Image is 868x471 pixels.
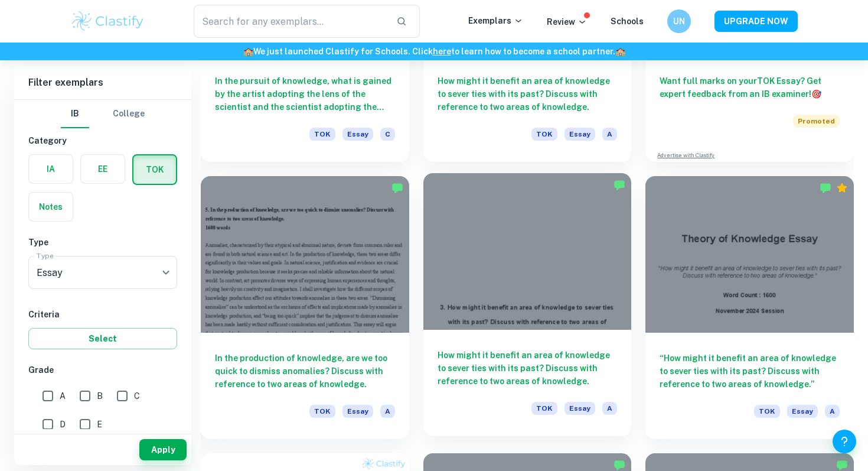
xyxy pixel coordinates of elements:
div: Essay [28,256,177,289]
p: Exemplars [468,14,523,27]
img: Marked [836,459,848,471]
button: College [113,100,145,128]
div: Premium [836,182,848,194]
button: UN [667,9,691,33]
a: Schools [611,17,644,26]
button: Notes [29,193,73,221]
h6: How might it benefit an area of knowledge to sever ties with its past? Discuss with reference to ... [438,74,618,113]
img: Marked [820,182,831,194]
button: EE [81,155,125,183]
span: D [60,418,66,431]
span: 🏫 [243,47,253,56]
label: Type [37,251,54,261]
span: Essay [342,405,373,418]
span: A [602,402,617,415]
span: Essay [342,128,373,141]
h6: Want full marks on your TOK Essay ? Get expert feedback from an IB examiner! [660,74,840,100]
span: Essay [787,405,818,418]
h6: Criteria [28,308,177,321]
a: here [433,47,451,56]
p: Review [547,15,587,28]
h6: Category [28,134,177,147]
button: IA [29,155,73,183]
span: 🎯 [811,89,821,99]
div: Filter type choice [61,100,145,128]
a: How might it benefit an area of knowledge to sever ties with its past? Discuss with reference to ... [423,176,632,438]
button: Select [28,328,177,349]
span: A [825,405,840,418]
span: Promoted [793,115,840,128]
img: Clastify logo [70,9,145,33]
span: A [602,128,617,141]
button: Apply [139,439,187,460]
h6: UN [673,15,686,28]
button: IB [61,100,89,128]
span: TOK [531,402,557,415]
span: E [97,418,102,431]
span: A [60,389,66,402]
button: TOK [133,155,176,184]
img: Marked [614,179,625,191]
span: C [134,389,140,402]
h6: Type [28,236,177,249]
span: C [380,128,395,141]
h6: “How might it benefit an area of knowledge to sever ties with its past? Discuss with reference to... [660,352,840,391]
h6: How might it benefit an area of knowledge to sever ties with its past? Discuss with reference to ... [438,349,618,388]
span: 🏫 [615,47,625,56]
a: “How might it benefit an area of knowledge to sever ties with its past? Discuss with reference to... [645,176,854,438]
span: TOK [309,405,335,418]
a: Advertise with Clastify [657,151,714,160]
img: Marked [614,459,625,471]
h6: In the production of knowledge, are we too quick to dismiss anomalies? Discuss with reference to ... [215,352,395,391]
img: Marked [391,182,403,194]
span: A [380,405,395,418]
h6: Filter exemplars [14,66,191,99]
span: TOK [309,128,335,141]
button: Help and Feedback [833,430,856,453]
h6: Grade [28,363,177,376]
a: In the production of knowledge, are we too quick to dismiss anomalies? Discuss with reference to ... [201,176,409,438]
span: Essay [564,128,595,141]
span: Essay [564,402,595,415]
span: B [97,389,103,402]
span: TOK [531,128,557,141]
button: UPGRADE NOW [714,11,798,32]
h6: We just launched Clastify for Schools. Click to learn how to become a school partner. [2,45,866,58]
input: Search for any exemplars... [194,5,387,38]
h6: In the pursuit of knowledge, what is gained by the artist adopting the lens of the scientist and ... [215,74,395,113]
span: TOK [754,405,780,418]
